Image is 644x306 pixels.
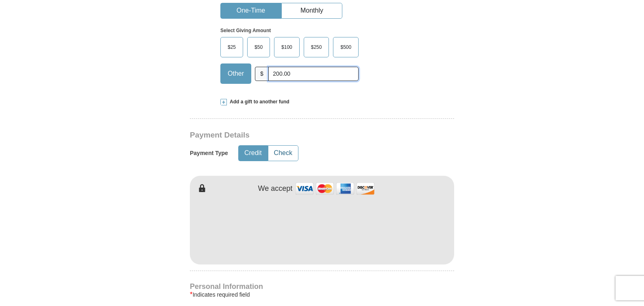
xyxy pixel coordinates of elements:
button: Check [268,146,298,161]
button: Credit [239,146,268,161]
strong: Select Giving Amount [220,28,271,33]
span: $ [255,67,269,81]
h4: Personal Information [190,283,454,290]
span: $100 [277,41,296,53]
span: Other [224,68,248,80]
button: One-Time [221,3,281,18]
span: $50 [250,41,267,53]
button: Monthly [282,3,342,18]
span: $25 [224,41,240,53]
h5: Payment Type [190,150,228,157]
div: Indicates required field [190,290,454,299]
span: Add a gift to another fund [227,98,289,105]
h3: Payment Details [190,131,397,140]
span: $250 [307,41,326,53]
h4: We accept [258,184,293,193]
img: credit cards accepted [294,180,376,197]
span: $500 [336,41,355,53]
input: Other Amount [268,67,359,81]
